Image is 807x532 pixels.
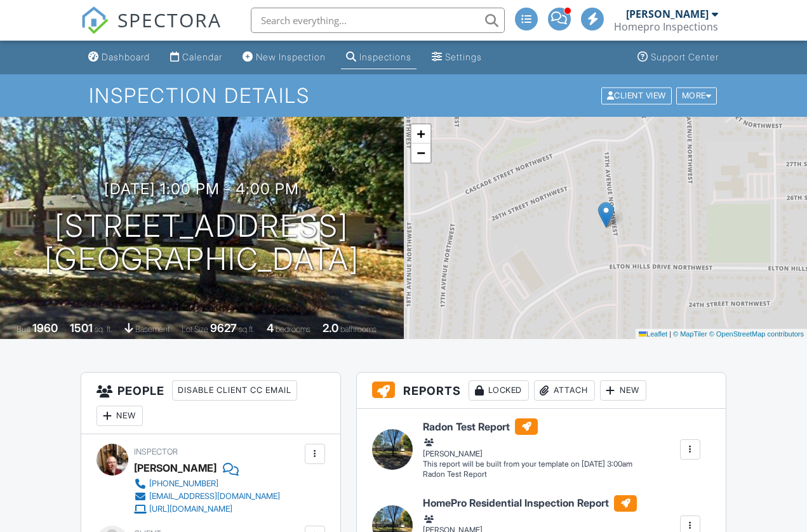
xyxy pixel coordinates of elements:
div: Calendar [182,51,222,62]
span: Built [17,324,30,334]
a: [PHONE_NUMBER] [134,477,280,490]
span: Lot Size [182,324,208,334]
h6: Radon Test Report [423,418,632,435]
img: Marker [598,202,614,228]
a: Support Center [632,46,724,69]
div: New [97,406,143,426]
span: basement [135,324,170,334]
span: | [669,330,671,338]
a: SPECTORA [81,17,222,44]
a: [EMAIL_ADDRESS][DOMAIN_NAME] [134,490,280,503]
a: [URL][DOMAIN_NAME] [134,503,280,515]
div: New Inspection [256,51,326,62]
div: [URL][DOMAIN_NAME] [149,504,232,514]
div: [PERSON_NAME] [134,458,217,477]
div: Inspections [359,51,411,62]
span: SPECTORA [117,6,222,33]
h3: [DATE] 1:00 pm - 4:00 pm [104,180,299,197]
div: Homepro Inspections [614,20,718,33]
div: Disable Client CC Email [172,380,297,401]
h6: HomePro Residential Inspection Report [423,495,637,512]
div: 2.0 [323,321,338,335]
h1: [STREET_ADDRESS] [GEOGRAPHIC_DATA] [44,209,359,277]
span: Inspector [134,447,178,456]
div: Client View [601,87,672,104]
h3: Reports [357,373,726,409]
div: 1501 [70,321,93,335]
span: − [417,145,425,161]
span: bathrooms [340,324,377,334]
input: Search everything... [251,8,505,33]
a: Zoom out [411,143,430,163]
a: Calendar [165,46,227,69]
a: © OpenStreetMap contributors [709,330,804,338]
a: Leaflet [639,330,667,338]
div: [PERSON_NAME] [423,436,632,459]
a: Dashboard [83,46,155,69]
div: 1960 [32,321,58,335]
div: This report will be built from your template on [DATE] 3:00am [423,459,632,469]
span: sq.ft. [239,324,255,334]
div: 9627 [210,321,237,335]
div: Dashboard [102,51,150,62]
img: The Best Home Inspection Software - Spectora [81,6,109,34]
div: [PERSON_NAME] [626,8,709,20]
div: [EMAIL_ADDRESS][DOMAIN_NAME] [149,491,280,502]
span: + [417,126,425,142]
div: Radon Test Report [423,469,632,480]
a: Inspections [341,46,417,69]
div: Attach [534,380,595,401]
a: New Inspection [237,46,331,69]
a: © MapTiler [673,330,707,338]
h1: Inspection Details [89,84,718,107]
h3: People [81,373,340,434]
div: Locked [469,380,529,401]
div: 4 [267,321,274,335]
div: New [600,380,646,401]
div: [PHONE_NUMBER] [149,479,218,489]
span: sq. ft. [95,324,112,334]
a: Zoom in [411,124,430,143]
div: Support Center [651,51,719,62]
a: Client View [600,90,675,100]
a: Settings [427,46,487,69]
div: Settings [445,51,482,62]
span: bedrooms [276,324,310,334]
div: More [676,87,717,104]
